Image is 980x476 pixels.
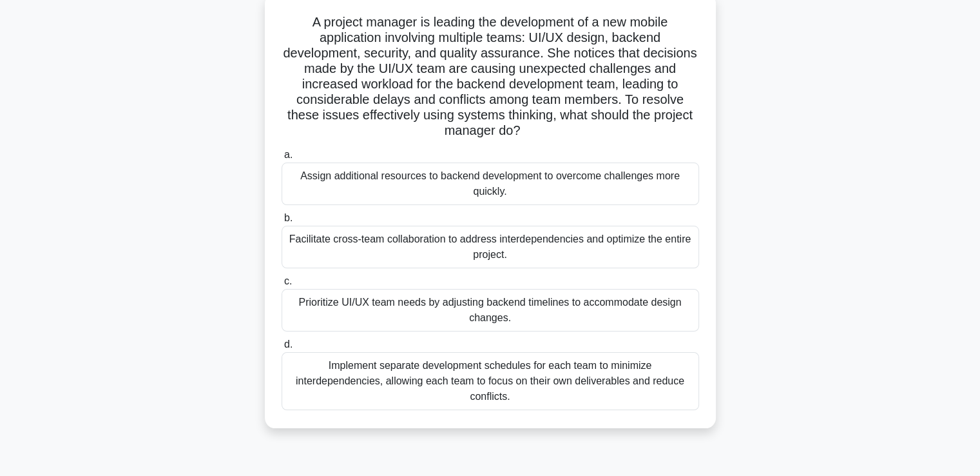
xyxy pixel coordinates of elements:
[282,226,699,268] div: Facilitate cross-team collaboration to address interdependencies and optimize the entire project.
[284,149,293,160] span: a.
[284,339,293,350] span: d.
[284,275,292,286] span: c.
[284,212,293,223] span: b.
[282,289,699,332] div: Prioritize UI/UX team needs by adjusting backend timelines to accommodate design changes.
[280,14,700,139] h5: A project manager is leading the development of a new mobile application involving multiple teams...
[282,163,699,205] div: Assign additional resources to backend development to overcome challenges more quickly.
[282,352,699,410] div: Implement separate development schedules for each team to minimize interdependencies, allowing ea...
